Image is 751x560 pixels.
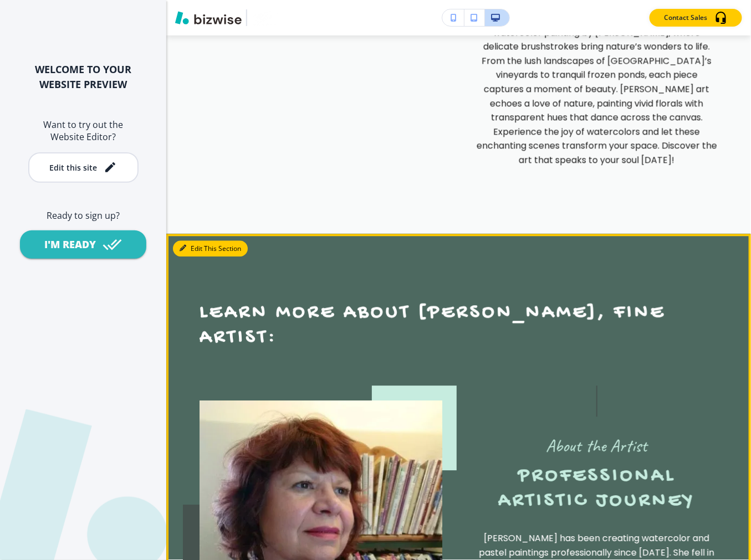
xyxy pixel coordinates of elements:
[252,9,278,27] img: Your Logo
[650,9,742,27] button: Contact Sales
[18,119,149,143] h6: Want to try out the Website Editor?
[44,238,96,251] div: I'M READY
[18,209,149,222] h6: Ready to sign up?
[20,230,146,259] button: I'M READY
[664,13,708,23] p: Contact Sales
[546,434,647,458] h6: About the Artist
[18,62,149,92] h2: WELCOME TO YOUR WEBSITE PREVIEW
[175,11,242,24] img: Bizwise Logo
[476,11,718,167] p: Immerse yourself in a vibrant journey through watercolor painting by [PERSON_NAME], where delicat...
[49,163,97,172] div: Edit this site
[28,152,139,183] button: Edit this site
[173,240,248,257] button: Edit This Section
[476,464,718,513] h2: Professional Artistic Journey
[200,300,696,350] h2: Learn More About [PERSON_NAME], Fine Artist:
